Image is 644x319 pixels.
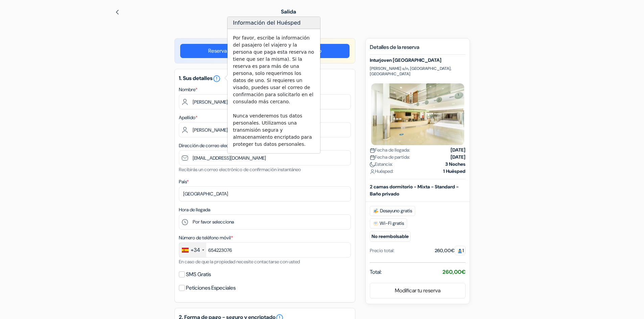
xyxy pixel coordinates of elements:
label: Número de teléfono móvil [179,234,233,241]
span: Estancia: [370,161,393,168]
h5: 1. Sus detalles [179,75,351,83]
label: País [179,178,189,185]
input: Ingrese el nombre [179,94,351,109]
small: No reembolsable [370,231,410,242]
input: 612 34 56 78 [179,242,351,258]
a: Modificar tu reserva [370,284,465,297]
strong: 1 Huésped [443,168,466,175]
img: calendar.svg [370,155,375,160]
strong: 3 Noches [445,161,466,168]
label: Apellido [179,114,197,121]
small: Recibirás un correo electrónico de confirmación instantáneo [179,166,301,172]
img: calendar.svg [370,148,375,153]
div: +34 [191,246,200,254]
small: En caso de que la propiedad necesite contactarse con usted [179,259,300,265]
span: Fecha de partida: [370,154,410,161]
strong: [DATE] [451,154,466,161]
input: Introduzca el apellido [179,122,351,137]
div: Precio total: [370,247,395,254]
span: Wi-Fi gratis [370,218,407,229]
a: Reserva más rápido conectándote con tu usuario [180,44,350,58]
h5: Detalles de la reserva [370,44,466,55]
label: Nombre [179,86,197,93]
strong: [DATE] [451,147,466,154]
img: guest.svg [457,248,462,254]
a: error_outline [213,75,221,82]
span: Fecha de llegada: [370,147,410,154]
img: moon.svg [370,162,375,167]
label: SMS Gratis [186,270,211,279]
img: user_icon.svg [370,169,375,174]
img: left_arrow.svg [115,9,120,15]
label: Hora de llegada [179,206,210,213]
p: [PERSON_NAME] s/n, [GEOGRAPHIC_DATA], [GEOGRAPHIC_DATA] [370,66,466,77]
span: Total: [370,268,382,276]
span: Huésped: [370,168,393,175]
span: 1 [455,246,466,255]
span: Salida [281,8,296,15]
h3: Información del Huésped [228,17,320,29]
span: Desayuno gratis [370,206,415,216]
div: 260,00€ [435,247,466,254]
img: free_wifi.svg [373,221,378,226]
i: error_outline [213,75,221,83]
div: Por favor, escribe la información del pasajero (el viajero y la persona que paga esta reserva no ... [228,29,320,153]
img: free_breakfast.svg [373,208,379,214]
input: Introduzca la dirección de correo electrónico [179,150,351,165]
label: Peticiones Especiales [186,283,236,293]
div: Spain (España): +34 [179,243,206,257]
strong: 260,00€ [443,268,466,275]
label: Dirección de correo electrónico [179,142,246,149]
b: 2 camas dormitorio - Mixta - Standard - Baño privado [370,184,459,197]
h5: Inturjoven [GEOGRAPHIC_DATA] [370,57,466,63]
